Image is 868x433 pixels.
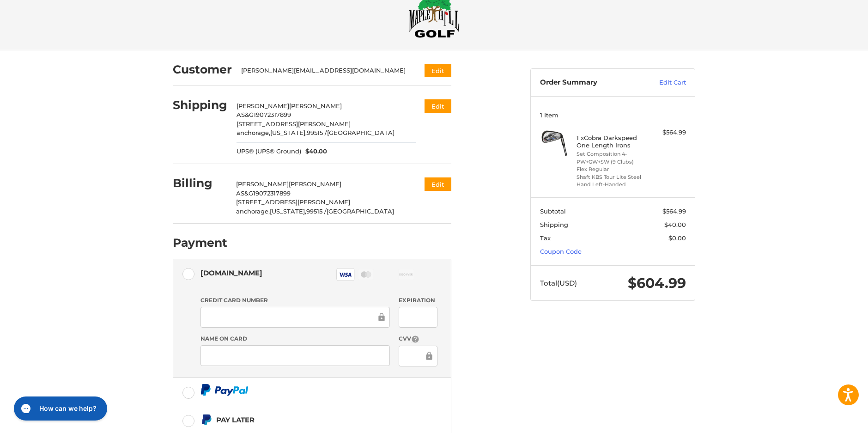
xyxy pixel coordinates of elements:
span: UPS® (UPS® Ground) [237,147,301,156]
li: Shaft KBS Tour Lite Steel [577,173,647,181]
label: Expiration [399,296,437,305]
div: Pay Later [216,412,393,427]
label: Name on Card [200,335,390,343]
h2: Payment [173,236,227,250]
span: [PERSON_NAME] [236,180,289,188]
h2: Customer [173,62,232,77]
span: AS&G [236,189,253,197]
li: Flex Regular [577,165,647,173]
span: $40.00 [664,221,686,228]
li: Set Composition 4-PW+GW+SW (9 Clubs) [577,150,647,165]
a: Edit Cart [639,78,686,87]
div: $564.99 [649,128,686,137]
span: $564.99 [662,207,686,215]
a: Coupon Code [540,248,582,255]
img: PayPal icon [200,384,249,396]
iframe: Gorgias live chat messenger [9,393,110,424]
h2: Billing [173,176,227,190]
span: 99515 / [306,207,327,215]
h2: Shipping [173,98,227,112]
span: [STREET_ADDRESS][PERSON_NAME] [237,120,351,128]
span: 19072317899 [254,111,291,118]
button: Edit [425,177,451,191]
button: Edit [425,99,451,113]
img: Pay Later icon [200,414,212,426]
span: [GEOGRAPHIC_DATA] [327,207,394,215]
span: [US_STATE], [270,129,307,136]
span: [PERSON_NAME] [237,102,289,110]
span: $40.00 [301,147,328,156]
span: [GEOGRAPHIC_DATA] [327,129,395,136]
span: Tax [540,234,551,242]
div: [PERSON_NAME][EMAIL_ADDRESS][DOMAIN_NAME] [241,66,407,75]
button: Edit [425,64,451,77]
span: Total (USD) [540,279,577,287]
h3: 1 Item [540,111,686,119]
h4: 1 x Cobra Darkspeed One Length Irons [577,134,647,149]
label: CVV [399,335,437,343]
span: [STREET_ADDRESS][PERSON_NAME] [236,198,350,206]
span: [PERSON_NAME] [289,102,342,110]
span: anchorage, [237,129,270,136]
span: 99515 / [307,129,327,136]
span: Subtotal [540,207,566,215]
span: $0.00 [668,234,686,242]
span: anchorage, [236,207,270,215]
span: [PERSON_NAME] [289,180,341,188]
span: [US_STATE], [270,207,306,215]
span: Shipping [540,221,568,228]
label: Credit Card Number [200,296,390,305]
div: [DOMAIN_NAME] [200,265,262,281]
li: Hand Left-Handed [577,181,647,189]
h3: Order Summary [540,78,639,87]
span: $604.99 [628,274,686,292]
span: 19072317899 [253,189,291,197]
span: AS&G [237,111,254,118]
